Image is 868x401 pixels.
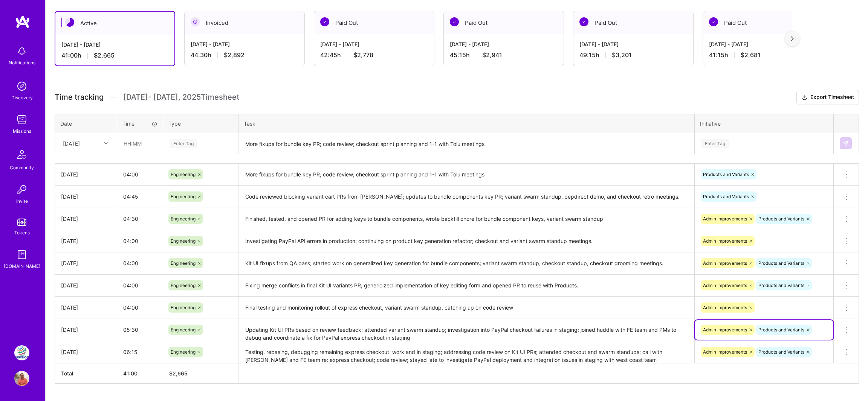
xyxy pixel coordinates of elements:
div: 41:00 h [61,52,168,59]
div: [DATE] [61,237,111,245]
div: Paid Out [444,11,564,34]
input: HH:MM [118,134,162,153]
div: Missions [13,127,31,135]
span: Products and Variants [758,327,804,333]
span: [DATE] - [DATE] , 2025 Timesheet [123,93,239,102]
textarea: More fixups for bundle key PR; code review; checkout sprint planning and 1-1 with Tolu meetings [239,164,694,185]
div: Time [122,120,157,128]
div: Paid Out [573,11,693,34]
span: $3,201 [612,51,632,59]
span: Admin Improvements [703,260,747,266]
span: Engineering [171,283,196,288]
textarea: Final testing and monitoring rollout of express checkout, variant swarm standup, catching up on c... [239,298,694,318]
div: [DATE] - [DATE] [709,40,817,48]
textarea: Updating Kit UI PRs based on review feedback; attended variant swarm standup; investigation into ... [239,320,694,340]
img: PepsiCo: eCommerce Elixir Development [14,345,29,360]
div: Tokens [14,229,30,237]
div: [DATE] - [DATE] [450,40,558,48]
div: 41:15 h [709,51,817,59]
div: [DATE] [63,140,80,147]
div: [DATE] [61,304,111,311]
th: Task [238,114,695,133]
div: 44:30 h [191,51,298,59]
span: Engineering [171,194,196,199]
span: Products and Variants [758,260,804,266]
div: Discovery [11,94,33,102]
span: Products and Variants [703,194,749,199]
textarea: Investigating PayPal API errors in production; continuing on product key generation refactor; che... [239,231,694,252]
img: bell [14,44,29,59]
img: Paid Out [709,17,718,26]
i: icon Chevron [104,141,108,145]
span: $2,778 [353,51,373,59]
div: Invoiced [185,11,304,34]
textarea: Finished, tested, and opened PR for adding keys to bundle components, wrote backfill chore for bu... [239,209,694,229]
div: Enter Tag [701,138,729,149]
img: Community [13,146,31,164]
input: HH:MM [117,298,163,317]
div: [DATE] - [DATE] [579,40,687,48]
span: Admin Improvements [703,327,747,333]
span: Engineering [171,349,196,355]
div: [DATE] [61,193,111,200]
img: Paid Out [579,17,588,26]
div: Community [10,164,34,172]
img: Submit [843,140,849,146]
span: Admin Improvements [703,283,747,288]
img: guide book [14,247,29,262]
span: Engineering [171,216,196,222]
img: teamwork [14,112,29,127]
input: HH:MM [117,253,163,273]
div: [DATE] [61,170,111,178]
div: Notifications [9,59,35,67]
img: Paid Out [450,17,459,26]
div: [DATE] [61,281,111,289]
textarea: Fixing merge conflicts in final Kit UI variants PR; genericized implementation of key editing for... [239,275,694,296]
div: [DOMAIN_NAME] [4,262,40,270]
span: Time tracking [55,93,104,102]
span: Admin Improvements [703,216,747,222]
a: PepsiCo: eCommerce Elixir Development [12,345,31,360]
span: Products and Variants [758,216,804,222]
div: [DATE] [61,259,111,267]
th: Type [163,114,238,133]
span: $2,892 [224,51,245,59]
th: 41:00 [117,363,163,383]
input: HH:MM [117,209,163,229]
span: Products and Variants [758,283,804,288]
div: Initiative [700,120,828,128]
img: right [791,36,794,41]
div: [DATE] [61,326,111,334]
textarea: Code reviewed blocking variant cart PRs from [PERSON_NAME]; updates to bundle components key PR; ... [239,187,694,207]
span: Admin Improvements [703,238,747,244]
input: HH:MM [117,187,163,207]
div: 42:45 h [320,51,428,59]
span: $2,665 [94,52,115,59]
i: icon Download [801,94,807,102]
img: tokens [17,219,26,226]
th: Total [55,363,117,383]
input: HH:MM [117,320,163,340]
div: Enter Tag [170,138,197,149]
textarea: Testing, rebasing, debugging remaining express checkout work and in staging; addressing code revi... [239,342,694,363]
img: logo [15,15,30,29]
img: Active [65,18,74,27]
img: User Avatar [14,371,29,386]
img: Paid Out [320,17,329,26]
img: Invoiced [191,17,200,26]
textarea: Kit UI fixups from QA pass; started work on generalized key generation for bundle components; var... [239,253,694,274]
input: HH:MM [117,231,163,251]
button: Export Timesheet [796,90,859,105]
span: $2,681 [741,51,761,59]
a: User Avatar [12,371,31,386]
div: Paid Out [703,11,823,34]
input: HH:MM [117,342,163,362]
span: Engineering [171,260,196,266]
span: Engineering [171,238,196,244]
input: HH:MM [117,275,163,295]
div: [DATE] - [DATE] [191,40,298,48]
div: [DATE] [61,348,111,356]
div: [DATE] - [DATE] [61,41,168,49]
span: $ 2,665 [169,370,188,377]
div: [DATE] [61,215,111,223]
